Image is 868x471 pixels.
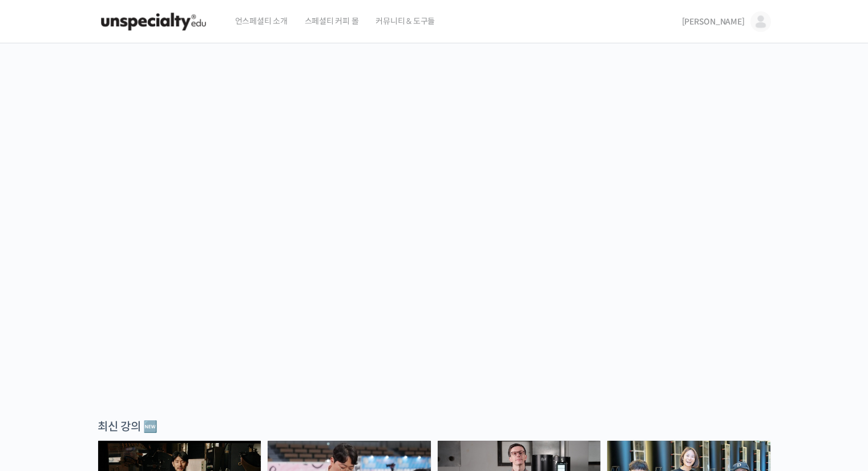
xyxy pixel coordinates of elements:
[682,17,745,27] span: [PERSON_NAME]
[98,419,771,435] div: 최신 강의 🆕
[11,174,857,232] p: [PERSON_NAME]을 다하는 당신을 위해, 최고와 함께 만든 커피 클래스
[11,237,857,253] p: 시간과 장소에 구애받지 않고, 검증된 커리큘럼으로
